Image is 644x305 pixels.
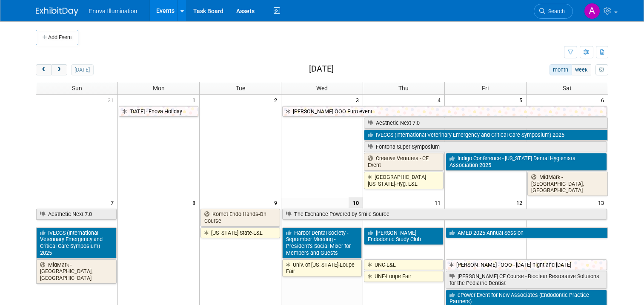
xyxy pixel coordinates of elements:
[364,153,444,170] a: Creative Ventures - CE Event
[119,106,198,117] a: [DATE] - Enova Holiday
[434,197,444,208] span: 11
[273,95,281,105] span: 2
[36,30,78,45] button: Add Event
[527,172,608,196] a: MidMark - [GEOGRAPHIC_DATA], [GEOGRAPHIC_DATA]
[545,8,565,14] span: Search
[236,85,245,92] span: Tue
[446,227,608,239] a: AMED 2025 Annual Session
[364,172,444,189] a: [GEOGRAPHIC_DATA][US_STATE]-Hyg. L&L
[36,259,117,284] a: MidMark - [GEOGRAPHIC_DATA], [GEOGRAPHIC_DATA]
[446,259,607,270] a: [PERSON_NAME] - OOO - [DATE] night and [DATE]
[482,85,489,92] span: Fri
[282,106,607,117] a: [PERSON_NAME] OOO Euro event
[364,271,444,282] a: UNE-Loupe Fair
[192,197,199,208] span: 8
[595,64,608,75] button: myCustomButton
[36,209,117,220] a: Aesthetic Next 7.0
[563,85,572,92] span: Sat
[72,85,82,92] span: Sun
[597,197,608,208] span: 13
[364,141,607,152] a: Fontona Super Symposium
[584,3,600,19] img: Andrea Miller
[349,197,363,208] span: 10
[192,95,199,105] span: 1
[518,95,526,105] span: 5
[316,85,328,92] span: Wed
[51,64,67,75] button: next
[572,64,591,75] button: week
[364,259,444,270] a: UNC-L&L
[446,271,607,288] a: [PERSON_NAME] CE Course - Bioclear Restorative Solutions for the Pediatric Dentist
[446,153,607,170] a: Indigo Conference - [US_STATE] Dental Hygienists Association 2025
[437,95,444,105] span: 4
[273,197,281,208] span: 9
[282,209,607,220] a: The Exchance Powered by Smile Source
[599,67,604,73] i: Personalize Calendar
[364,129,608,141] a: IVECCS (International Veterinary Emergency and Critical Care Symposium) 2025
[550,64,572,75] button: month
[600,95,608,105] span: 6
[200,209,280,226] a: Komet Endo Hands-On Course
[364,227,444,245] a: [PERSON_NAME] Endodontic Study Club
[107,95,117,105] span: 31
[282,227,362,259] a: Harbor Dental Society - September Meeting - President’s Social Mixer for Members and Guests
[309,64,334,74] h2: [DATE]
[282,259,362,277] a: Univ. of [US_STATE]-Loupe Fair
[153,85,165,92] span: Mon
[515,197,526,208] span: 12
[36,7,78,16] img: ExhibitDay
[355,95,363,105] span: 3
[364,118,608,129] a: Aesthetic Next 7.0
[200,227,280,239] a: [US_STATE] State-L&L
[398,85,409,92] span: Thu
[36,64,52,75] button: prev
[534,4,573,19] a: Search
[71,64,94,75] button: [DATE]
[110,197,117,208] span: 7
[89,8,137,14] span: Enova Illumination
[36,227,117,259] a: IVECCS (International Veterinary Emergency and Critical Care Symposium) 2025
